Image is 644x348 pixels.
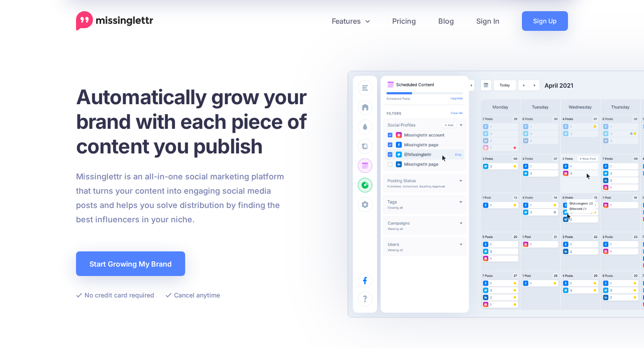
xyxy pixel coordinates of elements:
[427,11,465,31] a: Blog
[76,289,154,301] li: No credit card required
[465,11,511,31] a: Sign In
[76,170,284,227] p: Missinglettr is an all-in-one social marketing platform that turns your content into engaging soc...
[76,85,329,158] h1: Automatically grow your brand with each piece of content you publish
[76,251,185,276] a: Start Growing My Brand
[381,11,427,31] a: Pricing
[76,11,153,31] a: Home
[522,11,568,31] a: Sign Up
[321,11,381,31] a: Features
[165,289,220,301] li: Cancel anytime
